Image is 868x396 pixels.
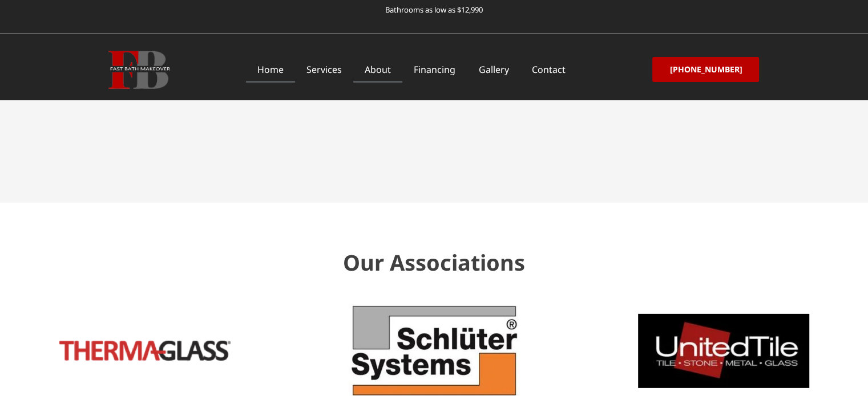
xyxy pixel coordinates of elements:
[59,341,231,361] img: thermaglass
[638,314,809,388] img: united-tile
[6,341,284,361] div: 5 / 5
[246,56,295,83] a: Home
[467,56,520,83] a: Gallery
[108,51,170,89] img: Fast Bath Makeover icon
[652,57,759,82] a: [PHONE_NUMBER]
[402,56,467,83] a: Financing
[295,56,353,83] a: Services
[584,314,862,388] div: 2 / 5
[669,66,742,74] span: [PHONE_NUMBER]
[343,247,525,277] span: Our Associations
[353,56,402,83] a: About
[520,56,576,83] a: Contact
